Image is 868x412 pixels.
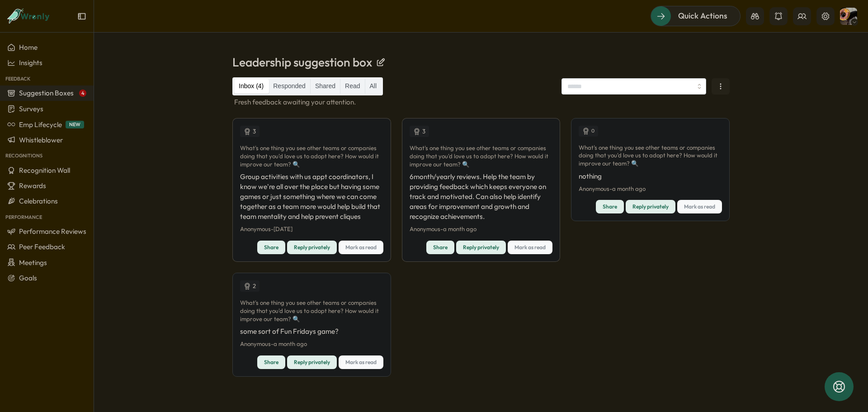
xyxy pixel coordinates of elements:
[19,197,58,205] span: Celebrations
[410,172,553,222] p: 6month/yearly reviews. Help the team by providing feedback which keeps everyone on track and moti...
[596,200,624,213] button: Share
[274,340,307,347] span: a month ago
[19,104,43,113] span: Surveys
[678,10,727,22] span: Quick Actions
[264,356,278,369] span: Share
[632,200,669,213] span: Reply privately
[240,327,383,336] p: some sort of Fun Fridays game?
[77,12,86,21] button: Expand sidebar
[443,225,476,232] span: a month ago
[651,6,741,26] button: Quick Actions
[456,241,506,254] button: Reply privately
[264,241,278,254] span: Share
[365,79,382,94] label: All
[345,241,377,254] span: Mark as read
[508,241,552,254] button: Mark as read
[232,97,730,107] p: Fresh feedback awaiting your attention.
[339,241,383,254] button: Mark as read
[240,340,274,347] span: Anonymous -
[257,355,285,369] button: Share
[240,172,383,222] p: Group activities with us appt coordinators, I know we're all over the place but having some games...
[240,126,259,137] div: Upvotes
[579,144,722,168] p: What's one thing you see other teams or companies doing that you'd love us to adopt here? How wou...
[311,79,340,94] label: Shared
[274,225,292,232] span: [DATE]
[234,79,268,94] label: Inbox (4)
[232,54,372,70] p: Leadership suggestion box
[612,185,646,192] span: a month ago
[463,241,499,254] span: Reply privately
[19,89,74,97] span: Suggestion Boxes
[240,280,259,292] div: Upvotes
[339,355,383,369] button: Mark as read
[840,8,857,25] img: Ray Taggart
[19,120,62,129] span: Emp Lifecycle
[410,126,429,137] div: Upvotes
[19,166,70,175] span: Recognition Wall
[579,171,722,181] p: nothing
[240,225,274,232] span: Anonymous -
[19,258,47,267] span: Meetings
[340,79,364,94] label: Read
[19,274,37,282] span: Goals
[433,241,448,254] span: Share
[514,241,546,254] span: Mark as read
[626,200,675,213] button: Reply privately
[269,79,310,94] label: Responded
[19,242,65,251] span: Peer Feedback
[603,200,617,213] span: Share
[287,241,337,254] button: Reply privately
[294,241,330,254] span: Reply privately
[19,58,42,67] span: Insights
[684,200,715,213] span: Mark as read
[294,356,330,369] span: Reply privately
[410,144,553,168] p: What's one thing you see other teams or companies doing that you'd love us to adopt here? How wou...
[240,299,383,323] p: What's one thing you see other teams or companies doing that you'd love us to adopt here? How wou...
[677,200,722,213] button: Mark as read
[345,356,377,369] span: Mark as read
[19,227,86,236] span: Performance Reviews
[19,136,63,144] span: Whistleblower
[410,225,443,232] span: Anonymous -
[66,121,84,128] span: NEW
[240,144,383,168] p: What's one thing you see other teams or companies doing that you'd love us to adopt here? How wou...
[19,181,46,190] span: Rewards
[426,241,454,254] button: Share
[579,126,598,137] div: Upvotes
[79,90,86,97] span: 4
[287,355,337,369] button: Reply privately
[579,185,612,192] span: Anonymous -
[19,43,38,52] span: Home
[257,241,285,254] button: Share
